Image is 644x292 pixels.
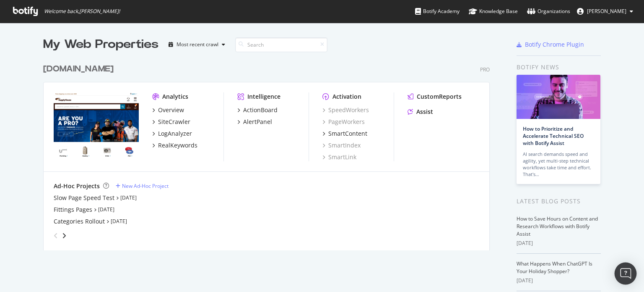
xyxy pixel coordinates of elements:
div: Botify Chrome Plugin [525,40,584,49]
a: LogAnalyzer [152,129,192,138]
div: Most recent crawl [177,42,218,47]
a: Categories Rollout [54,217,105,226]
input: Search [235,37,327,52]
a: What Happens When ChatGPT Is Your Holiday Shopper? [517,260,592,275]
div: grid [43,53,496,250]
a: SpeedWorkers [322,106,369,114]
div: New Ad-Hoc Project [122,182,169,189]
div: Botify news [517,63,601,72]
a: Assist [408,108,433,116]
div: [DATE] [517,277,601,284]
a: [DATE] [111,218,127,225]
a: SmartLink [322,153,356,161]
a: AlertPanel [237,118,272,126]
div: Activation [332,92,361,101]
div: RealKeywords [158,141,197,150]
div: Analytics [162,92,188,101]
a: Overview [152,106,184,114]
span: Alejandra Roca [587,8,626,15]
div: Latest Blog Posts [517,197,601,206]
a: How to Prioritize and Accelerate Technical SEO with Botify Assist [523,125,584,147]
div: angle-left [50,229,61,242]
div: Assist [416,108,433,116]
a: SmartIndex [322,141,361,150]
div: Botify Academy [415,7,460,16]
button: Most recent crawl [165,38,229,51]
a: Fittings Pages [54,205,92,214]
div: Open Intercom Messenger [615,263,637,285]
div: [DOMAIN_NAME] [43,63,114,75]
div: CustomReports [417,92,462,101]
div: Pro [480,66,490,73]
a: [DATE] [98,206,114,213]
a: PageWorkers [322,118,365,126]
a: SmartContent [322,129,367,138]
img: www.supplyhouse.com [54,92,139,160]
div: SiteCrawler [158,118,190,126]
div: Intelligence [247,92,280,101]
a: [DOMAIN_NAME] [43,63,117,75]
div: AlertPanel [243,118,272,126]
div: Knowledge Base [469,7,518,16]
a: [DATE] [120,194,137,201]
button: [PERSON_NAME] [570,5,640,18]
div: Ad-Hoc Projects [54,182,100,190]
a: Slow Page Speed Test [54,194,114,202]
a: CustomReports [408,92,462,101]
div: angle-right [61,231,67,240]
div: ActionBoard [243,106,278,114]
span: Welcome back, [PERSON_NAME] ! [44,8,120,15]
div: AI search demands speed and agility, yet multi-step technical workflows take time and effort. Tha... [523,151,594,178]
div: Overview [158,106,184,114]
div: [DATE] [517,239,601,247]
a: How to Save Hours on Content and Research Workflows with Botify Assist [517,215,598,237]
img: How to Prioritize and Accelerate Technical SEO with Botify Assist [517,75,600,119]
a: RealKeywords [152,141,197,150]
div: Organizations [527,7,570,16]
a: Botify Chrome Plugin [517,40,584,49]
div: My Web Properties [43,36,158,53]
div: LogAnalyzer [158,129,192,138]
div: SmartContent [328,129,367,138]
a: ActionBoard [237,106,278,114]
a: SiteCrawler [152,118,190,126]
a: New Ad-Hoc Project [116,182,169,189]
